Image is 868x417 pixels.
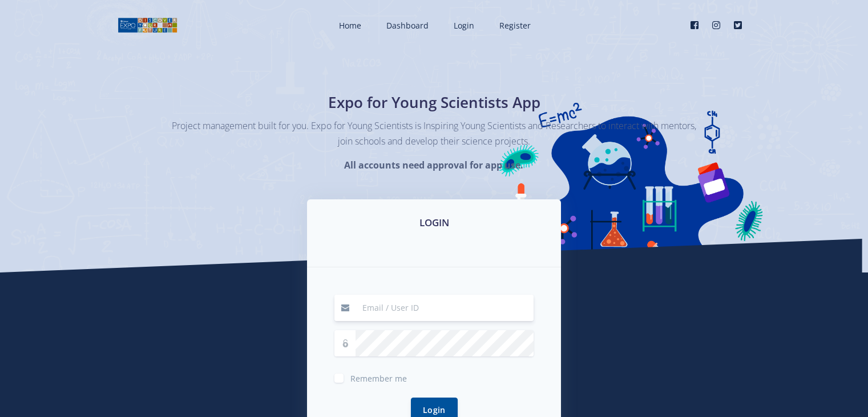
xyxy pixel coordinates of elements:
[172,118,697,149] p: Project management built for you. Expo for Young Scientists is Inspiring Young Scientists and Res...
[226,91,643,114] h1: Expo for Young Scientists App
[499,20,531,31] span: Register
[488,10,540,41] a: Register
[321,215,547,230] h3: LOGIN
[375,10,438,41] a: Dashboard
[118,17,177,34] img: logo01.png
[442,10,483,41] a: Login
[386,20,429,31] span: Dashboard
[328,10,370,41] a: Home
[350,373,407,384] span: Remember me
[339,20,361,31] span: Home
[454,20,474,31] span: Login
[356,295,534,321] input: Email / User ID
[344,159,523,171] strong: All accounts need approval for app use.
